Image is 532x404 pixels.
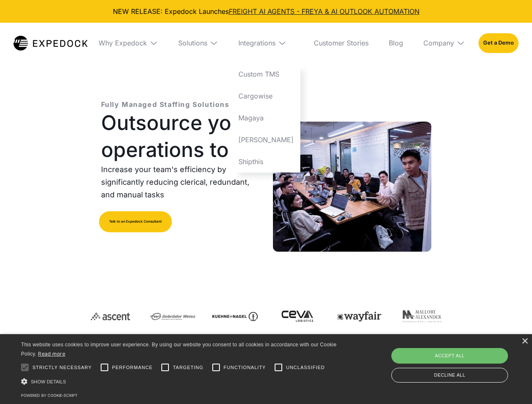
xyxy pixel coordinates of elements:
div: Solutions [171,23,225,63]
div: Integrations [232,23,300,63]
a: Get a Demo [479,33,519,53]
div: Why Expedock [99,39,147,47]
a: Custom TMS [232,63,300,85]
a: Customer Stories [307,23,375,63]
a: [PERSON_NAME] [232,129,300,151]
span: Strictly necessary [32,364,92,371]
nav: Integrations [232,63,300,173]
a: Cargowise [232,85,300,107]
div: NEW RELEASE: Expedock Launches [7,7,525,16]
p: Fully Managed Staffing Solutions [101,99,230,109]
a: Magaya [232,107,300,129]
div: Show details [21,377,340,386]
div: Integrations [238,39,275,47]
a: Read more [38,351,65,357]
div: Why Expedock [92,23,165,63]
a: Powered by cookie-script [21,393,78,398]
span: Performance [112,364,153,371]
a: Talk to an Expedock Consultant [99,211,172,232]
a: FREIGHT AI AGENTS - FREYA & AI OUTLOOK AUTOMATION [229,7,420,16]
a: Blog [382,23,410,63]
span: This website uses cookies to improve user experience. By using our website you consent to all coo... [21,342,337,357]
span: Unclassified [286,364,325,371]
div: Solutions [178,39,207,47]
a: Shipthis [232,151,300,173]
h1: Outsource your operations to [101,109,259,163]
span: Targeting [173,364,203,371]
div: Company [423,39,454,47]
span: Show details [31,379,66,384]
span: Functionality [224,364,266,371]
p: Increase your team's efficiency by significantly reducing clerical, redundant, and manual tasks [101,163,259,201]
iframe: Chat Widget [392,313,532,404]
div: Company [417,23,472,63]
